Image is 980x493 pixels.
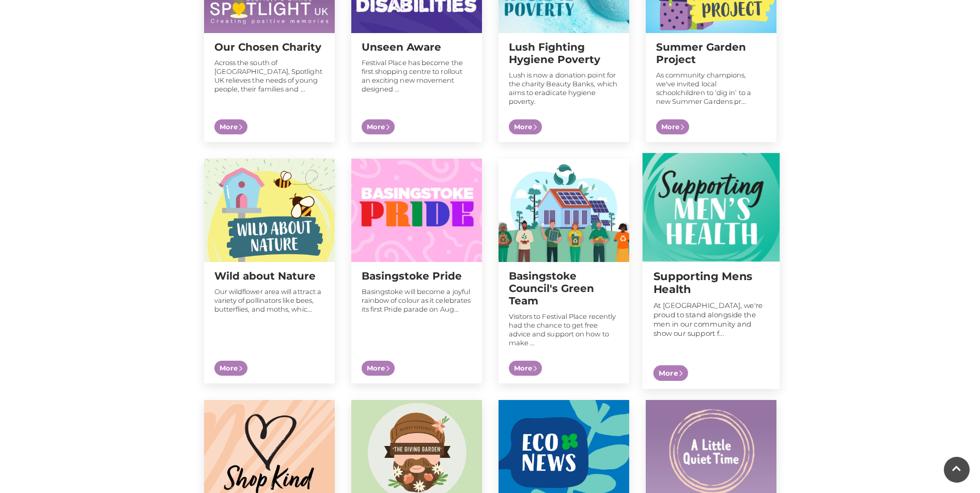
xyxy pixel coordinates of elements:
[642,153,780,389] a: Supporting Mens Health At [GEOGRAPHIC_DATA], we're proud to stand alongside the men in our commun...
[509,41,619,66] h2: Lush Fighting Hygiene Poverty
[656,119,689,135] span: More
[204,159,335,262] img: Shop Kind at Festival Place
[509,71,619,106] p: Lush is now a donation point for the charity Beauty Banks, which aims to eradicate hygiene poverty.
[362,41,472,53] h2: Unseen Aware
[214,119,247,135] span: More
[499,159,629,262] img: Shop Kind at Festival Place
[509,270,619,307] h2: Basingstoke Council's Green Team
[509,361,542,376] span: More
[362,287,472,314] p: Basingstoke will become a joyful rainbow of colour as it celebrates its first Pride parade on Aug...
[351,159,482,383] a: Basingstoke Pride Basingstoke will become a joyful rainbow of colour as it celebrates its first P...
[653,270,769,296] h2: Supporting Mens Health
[214,361,247,376] span: More
[642,153,780,261] img: Shop Kind at Festival Place
[362,58,472,94] p: Festival Place has become the first shopping centre to rollout an exciting new movement designed ...
[214,41,324,53] h2: Our Chosen Charity
[351,159,482,262] img: Shop Kind at Festival Place
[509,312,619,347] p: Visitors to Festival Place recently had the chance to get free advice and support on how to make ...
[214,287,324,314] p: Our wildflower area will attract a variety of pollinators like bees, butterflies, and moths, whic...
[204,159,335,383] a: Wild about Nature Our wildflower area will attract a variety of pollinators like bees, butterflie...
[362,361,395,376] span: More
[362,270,472,282] h2: Basingstoke Pride
[362,119,395,135] span: More
[656,41,766,66] h2: Summer Garden Project
[653,301,769,338] p: At [GEOGRAPHIC_DATA], we're proud to stand alongside the men in our community and show our suppor...
[499,159,629,383] a: Basingstoke Council's Green Team Visitors to Festival Place recently had the chance to get free a...
[653,365,688,381] span: More
[509,119,542,135] span: More
[656,71,766,106] p: As community champions, we've invited local schoolchildren to ‘dig in’ to a new Summer Gardens pr...
[214,270,324,282] h2: Wild about Nature
[214,58,324,94] p: Across the south of [GEOGRAPHIC_DATA], Spotlight UK relieves the needs of young people, their fam...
